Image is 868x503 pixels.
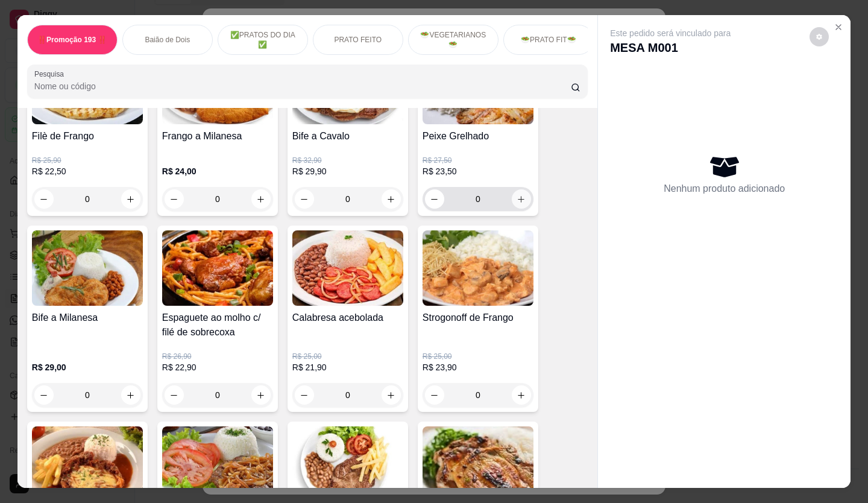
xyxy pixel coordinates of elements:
p: Baião de Dois [145,35,190,45]
button: increase-product-quantity [382,189,401,209]
p: Nenhum produto adicionado [664,182,785,196]
p: R$ 29,90 [292,165,403,177]
button: increase-product-quantity [382,385,401,405]
p: R$ 23,90 [423,361,533,373]
p: R$ 27,50 [423,156,533,165]
img: product-image [162,230,273,306]
button: increase-product-quantity [512,385,531,405]
img: product-image [292,230,403,306]
p: MESA M001 [610,39,731,56]
button: decrease-product-quantity [165,189,184,209]
p: R$ 25,90 [32,156,143,165]
h4: Bife a Milanesa [32,311,143,325]
p: ‼️Promoção 193 ‼️ [37,35,107,45]
img: product-image [423,230,533,306]
button: decrease-product-quantity [295,189,314,209]
button: decrease-product-quantity [34,189,54,209]
button: decrease-product-quantity [810,27,829,46]
h4: Calabresa acebolada [292,311,403,325]
p: ✅PRATOS DO DIA ✅ [228,30,298,49]
p: R$ 25,00 [423,352,533,361]
p: R$ 32,90 [292,156,403,165]
h4: Peixe Grelhado [423,129,533,144]
button: increase-product-quantity [251,385,271,405]
img: product-image [32,426,143,502]
p: 🥗VEGETARIANOS🥗 [418,30,488,49]
p: 🥗PRATO FIT🥗 [521,35,576,45]
button: decrease-product-quantity [425,385,444,405]
h4: Frango a Milanesa [162,129,273,144]
h4: Filè de Frango [32,129,143,144]
p: R$ 29,00 [32,361,143,373]
p: Este pedido será vinculado para [610,27,731,39]
p: R$ 22,50 [32,165,143,177]
p: R$ 24,00 [162,165,273,177]
h4: Espaguete ao molho c/ filé de sobrecoxa [162,311,273,340]
p: R$ 26,90 [162,352,273,361]
img: product-image [32,230,143,306]
h4: Bife a Cavalo [292,129,403,144]
img: product-image [292,426,403,502]
img: product-image [423,426,533,502]
button: decrease-product-quantity [295,385,314,405]
button: decrease-product-quantity [165,385,184,405]
p: R$ 22,90 [162,361,273,373]
h4: Strogonoff de Frango [423,311,533,325]
p: R$ 23,50 [423,165,533,177]
p: PRATO FEITO [334,35,382,45]
p: R$ 25,00 [292,352,403,361]
button: increase-product-quantity [251,189,271,209]
button: Close [829,17,848,37]
img: product-image [162,426,273,502]
p: R$ 21,90 [292,361,403,373]
button: decrease-product-quantity [34,385,54,405]
button: increase-product-quantity [121,385,140,405]
button: decrease-product-quantity [425,189,444,209]
input: Pesquisa [34,80,571,92]
label: Pesquisa [34,69,68,79]
button: increase-product-quantity [121,189,140,209]
button: increase-product-quantity [512,189,531,209]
